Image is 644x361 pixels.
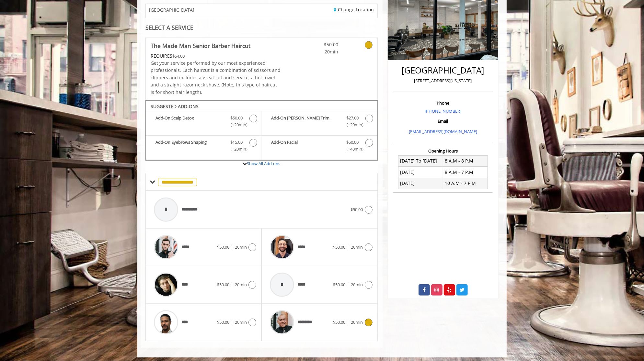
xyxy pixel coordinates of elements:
[398,178,443,189] td: [DATE]
[443,155,488,166] td: 8 A.M - 8 P.M
[398,155,443,166] td: [DATE] To [DATE]
[343,121,362,128] span: (+20min )
[300,48,338,55] span: 20min
[351,319,363,325] span: 20min
[247,161,280,166] a: Show All Add-ons
[145,25,378,31] div: SELECT A SERVICE
[333,282,346,288] span: $50.00
[235,244,247,250] span: 20min
[395,66,491,75] h2: [GEOGRAPHIC_DATA]
[271,115,340,128] b: Add-On [PERSON_NAME] Trim
[149,139,258,154] label: Add-On Eyebrows Shaping
[231,319,233,325] span: |
[151,53,172,59] span: This service needs some Advance to be paid before we block your appointment
[395,77,491,84] p: [STREET_ADDRESS][US_STATE]
[155,139,224,152] b: Add-On Eyebrows Shaping
[395,101,491,105] h3: Phone
[217,319,229,325] span: $50.00
[334,6,374,13] a: Change Location
[347,282,350,288] span: |
[443,178,488,189] td: 10 A.M - 7 P.M
[217,244,229,250] span: $50.00
[230,115,243,121] span: $50.00
[409,129,477,134] a: [EMAIL_ADDRESS][DOMAIN_NAME]
[443,167,488,178] td: 8 A.M - 7 P.M
[333,319,346,325] span: $50.00
[398,167,443,178] td: [DATE]
[351,207,363,212] span: $50.00
[151,103,199,109] b: SUGGESTED ADD-ONS
[151,60,281,96] p: Get your service performed by our most experienced professionals. Each haircut is a combination o...
[300,41,338,48] span: $50.00
[235,319,247,325] span: 20min
[351,244,363,250] span: 20min
[347,115,359,121] span: $27.00
[227,146,246,152] span: (+20min )
[265,115,374,130] label: Add-On Beard Trim
[230,139,243,146] span: $15.00
[145,100,378,161] div: The Made Man Senior Barber Haircut Add-onS
[155,115,224,128] b: Add-On Scalp Detox
[347,139,359,146] span: $50.00
[393,149,493,153] h3: Opening Hours
[149,115,258,130] label: Add-On Scalp Detox
[351,282,363,288] span: 20min
[395,119,491,123] h3: Email
[227,121,246,128] span: (+20min )
[235,282,247,288] span: 20min
[217,282,229,288] span: $50.00
[425,108,461,114] a: [PHONE_NUMBER]
[151,52,281,60] div: $54.00
[265,139,374,154] label: Add-On Facial
[149,7,194,12] span: [GEOGRAPHIC_DATA]
[271,139,340,152] b: Add-On Facial
[333,244,346,250] span: $50.00
[347,244,350,250] span: |
[343,146,362,152] span: (+40min )
[347,319,350,325] span: |
[151,41,250,50] b: The Made Man Senior Barber Haircut
[231,282,233,288] span: |
[231,244,233,250] span: |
